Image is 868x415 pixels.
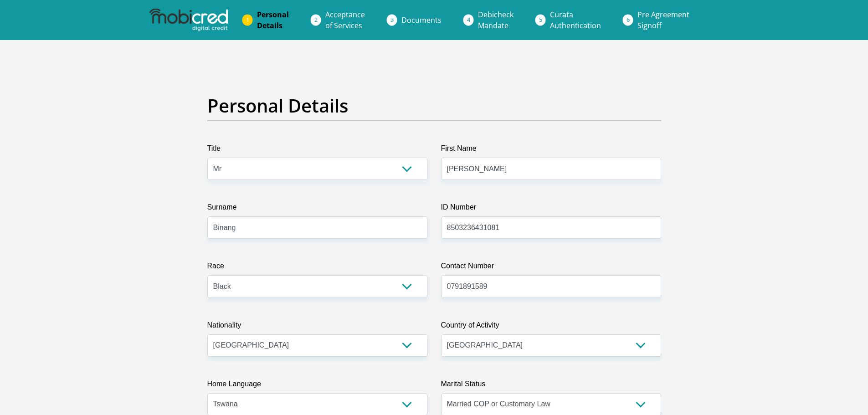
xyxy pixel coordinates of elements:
[207,95,661,117] h2: Personal Details
[441,216,661,239] input: ID Number
[401,15,442,25] span: Documents
[207,261,427,275] label: Race
[637,10,689,31] span: Pre Agreement Signoff
[441,202,661,216] label: ID Number
[441,275,661,297] input: Contact Number
[250,5,296,35] a: PersonalDetails
[441,143,661,158] label: First Name
[207,202,427,216] label: Surname
[318,5,372,35] a: Acceptanceof Services
[478,10,514,31] span: Debicheck Mandate
[149,9,228,31] img: mobicred logo
[207,143,427,158] label: Title
[441,320,661,334] label: Country of Activity
[550,10,601,31] span: Curata Authentication
[325,10,365,31] span: Acceptance of Services
[207,216,427,239] input: Surname
[441,158,661,180] input: First Name
[394,11,449,29] a: Documents
[207,320,427,334] label: Nationality
[441,379,661,393] label: Marital Status
[630,5,697,35] a: Pre AgreementSignoff
[207,379,427,393] label: Home Language
[441,261,661,275] label: Contact Number
[257,10,289,31] span: Personal Details
[471,5,521,35] a: DebicheckMandate
[543,5,608,35] a: CurataAuthentication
